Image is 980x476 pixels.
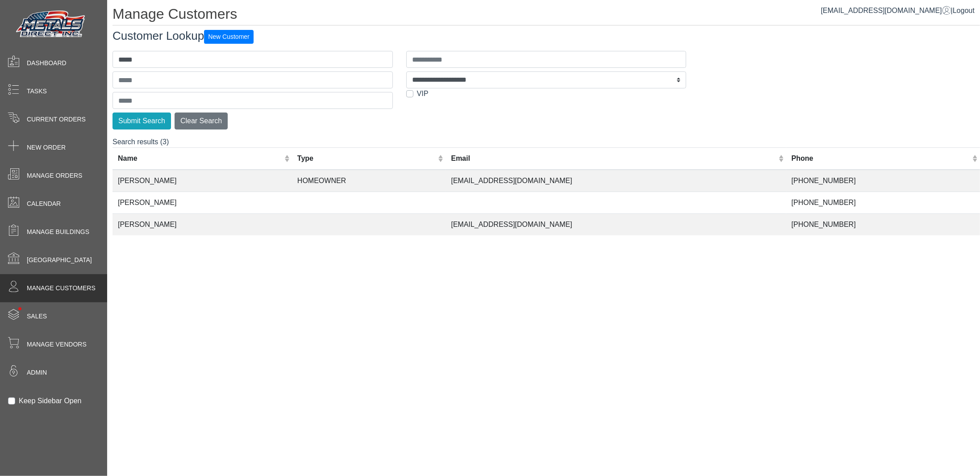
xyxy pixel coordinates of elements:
span: Dashboard [27,58,67,68]
td: [PERSON_NAME] [113,214,292,236]
a: [EMAIL_ADDRESS][DOMAIN_NAME] [821,7,951,14]
button: Submit Search [113,113,171,129]
a: New Customer [204,29,254,42]
span: • [8,294,31,323]
td: [EMAIL_ADDRESS][DOMAIN_NAME] [446,170,786,192]
div: Type [297,153,436,164]
div: | [821,5,975,16]
label: Keep Sidebar Open [19,396,82,406]
td: [PERSON_NAME] [113,192,292,214]
span: Manage Customers [27,284,96,293]
td: [EMAIL_ADDRESS][DOMAIN_NAME] [446,214,786,236]
td: HOMEOWNER [292,170,446,192]
div: Phone [792,153,970,164]
img: Metals Direct Inc Logo [13,8,89,41]
div: Email [451,153,776,164]
span: Current Orders [27,115,86,124]
span: Manage Vendors [27,340,87,349]
span: New Order [27,143,66,152]
span: Sales [27,312,47,321]
span: Calendar [27,199,61,209]
h1: Manage Customers [113,5,980,25]
td: [PHONE_NUMBER] [786,170,980,192]
div: Search results (3) [113,137,980,235]
td: [PHONE_NUMBER] [786,192,980,214]
td: [PHONE_NUMBER] [786,214,980,236]
button: New Customer [204,30,254,44]
td: [PERSON_NAME] [113,170,292,192]
span: Manage Buildings [27,227,89,237]
div: Name [118,153,282,164]
span: Admin [27,368,47,377]
label: VIP [417,88,429,99]
span: [GEOGRAPHIC_DATA] [27,255,92,265]
span: Logout [953,7,975,14]
h3: Customer Lookup [113,29,980,44]
button: Clear Search [175,113,228,129]
span: Tasks [27,87,47,96]
span: Manage Orders [27,171,82,180]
